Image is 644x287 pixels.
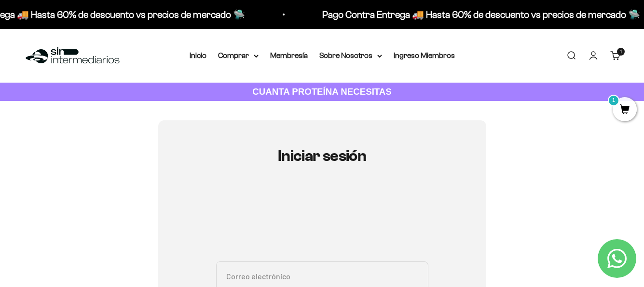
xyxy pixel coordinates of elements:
a: Inicio [190,51,206,59]
mark: 1 [608,95,619,106]
iframe: To enrich screen reader interactions, please activate Accessibility in Grammarly extension settings [216,192,428,250]
a: Ingreso Miembros [394,51,455,59]
summary: Comprar [218,49,259,62]
summary: Sobre Nosotros [319,49,382,62]
h1: Iniciar sesión [216,147,428,164]
p: Pago Contra Entrega 🚚 Hasta 60% de descuento vs precios de mercado 🛸 [318,7,636,22]
a: Membresía [270,51,308,59]
strong: CUANTA PROTEÍNA NECESITAS [252,86,392,97]
a: 1 [613,105,637,115]
span: 1 [620,49,622,54]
